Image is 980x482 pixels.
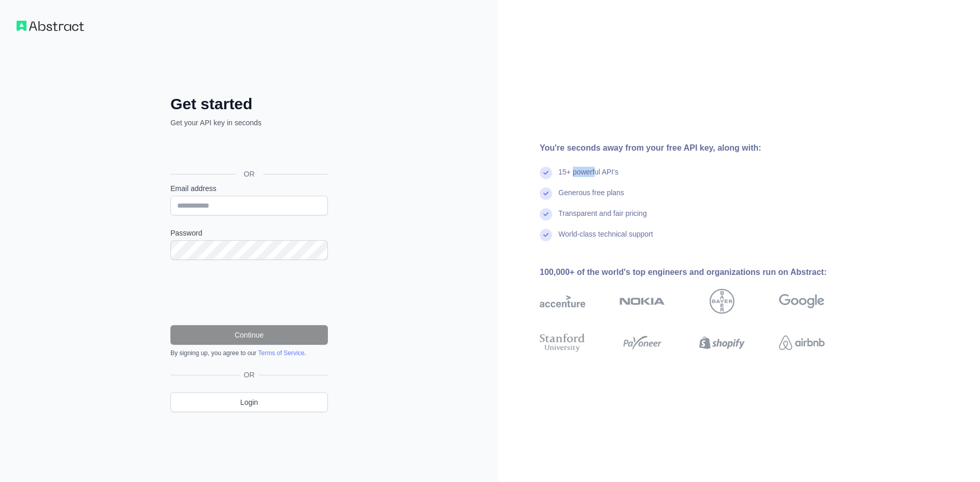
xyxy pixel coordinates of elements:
[170,228,328,238] label: Password
[540,142,858,154] div: You're seconds away from your free API key, along with:
[170,349,328,357] div: By signing up, you agree to our .
[540,266,858,279] div: 100,000+ of the world's top engineers and organizations run on Abstract:
[170,118,328,128] p: Get your API key in seconds
[540,208,552,221] img: check mark
[17,21,84,31] img: Workflow
[619,331,665,354] img: payoneer
[540,187,552,200] img: check mark
[558,229,653,250] div: World-class technical support
[779,289,825,314] img: google
[240,370,259,380] span: OR
[170,272,328,313] iframe: reCAPTCHA
[170,392,328,412] a: Login
[710,289,734,314] img: bayer
[558,167,618,187] div: 15+ powerful API's
[170,183,328,194] label: Email address
[699,331,745,354] img: shopify
[779,331,825,354] img: airbnb
[258,349,304,357] a: Terms of Service
[558,208,647,229] div: Transparent and fair pricing
[165,139,331,162] iframe: Кнопка "Войти с аккаунтом Google"
[619,289,665,314] img: nokia
[540,289,585,314] img: accenture
[540,229,552,241] img: check mark
[236,169,263,179] span: OR
[540,167,552,179] img: check mark
[558,187,624,208] div: Generous free plans
[170,325,328,345] button: Continue
[540,331,585,354] img: stanford university
[170,95,328,113] h2: Get started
